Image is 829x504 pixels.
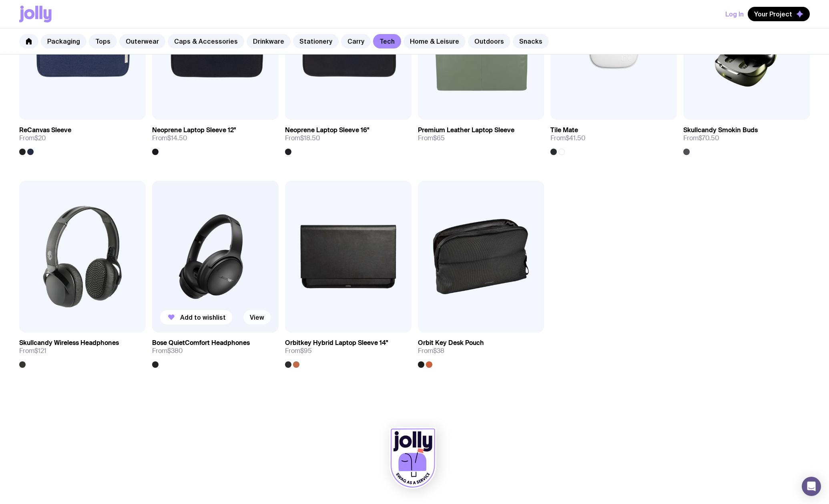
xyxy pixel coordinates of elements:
[683,126,758,134] h3: Skullcandy Smokin Buds
[418,120,544,149] a: Premium Leather Laptop SleeveFrom$65
[285,333,411,368] a: Orbitkey Hybrid Laptop Sleeve 14"From$95
[373,34,401,48] a: Tech
[300,134,320,142] span: $18.50
[19,339,119,347] h3: Skullcandy Wireless Headphones
[566,134,586,142] span: $41.50
[725,7,744,21] button: Log In
[19,134,46,142] span: From
[550,134,586,142] span: From
[418,134,445,142] span: From
[403,34,466,48] a: Home & Leisure
[285,134,320,142] span: From
[19,333,146,368] a: Skullcandy Wireless HeadphonesFrom$121
[683,134,719,142] span: From
[152,126,236,134] h3: Neoprene Laptop Sleeve 12"
[550,126,578,134] h3: Tile Mate
[550,120,677,155] a: Tile MateFrom$41.50
[433,134,445,142] span: $65
[167,134,187,142] span: $14.50
[89,34,117,48] a: Tops
[19,347,46,355] span: From
[418,333,544,368] a: Orbit Key Desk PouchFrom$38
[152,120,279,155] a: Neoprene Laptop Sleeve 12"From$14.50
[285,120,411,155] a: Neoprene Laptop Sleeve 16"From$18.50
[683,120,810,155] a: Skullcandy Smokin BudsFrom$70.50
[341,34,371,48] a: Carry
[285,339,388,347] h3: Orbitkey Hybrid Laptop Sleeve 14"
[285,347,312,355] span: From
[513,34,549,48] a: Snacks
[754,10,792,18] span: Your Project
[300,347,312,355] span: $95
[152,339,250,347] h3: Bose QuietComfort Headphones
[285,126,369,134] h3: Neoprene Laptop Sleeve 16"
[699,134,719,142] span: $70.50
[247,34,291,48] a: Drinkware
[418,339,484,347] h3: Orbit Key Desk Pouch
[152,134,187,142] span: From
[41,34,86,48] a: Packaging
[167,347,183,355] span: $380
[34,134,46,142] span: $20
[19,126,71,134] h3: ReCanvas Sleeve
[180,313,226,321] span: Add to wishlist
[152,347,183,355] span: From
[19,120,146,155] a: ReCanvas SleeveFrom$20
[34,347,46,355] span: $121
[433,347,444,355] span: $38
[243,310,271,325] a: View
[748,7,810,21] button: Your Project
[293,34,339,48] a: Stationery
[418,126,514,134] h3: Premium Leather Laptop Sleeve
[802,477,821,496] div: Open Intercom Messenger
[418,347,444,355] span: From
[168,34,244,48] a: Caps & Accessories
[152,333,279,368] a: Bose QuietComfort HeadphonesFrom$380
[160,310,232,325] button: Add to wishlist
[468,34,510,48] a: Outdoors
[119,34,165,48] a: Outerwear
